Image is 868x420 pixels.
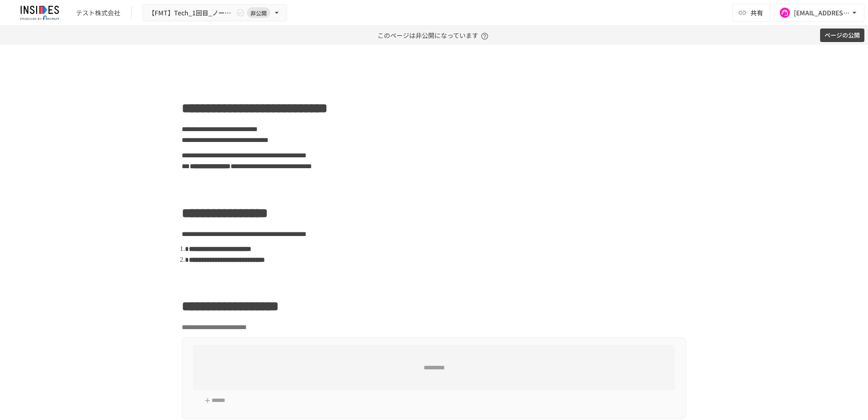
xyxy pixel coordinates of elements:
[76,8,120,18] div: テスト株式会社
[247,8,270,18] span: 非公開
[732,4,770,22] button: 共有
[377,26,491,45] p: このページは非公開になっています
[11,5,69,20] img: JmGSPSkPjKwBq77AtHmwC7bJguQHJlCRQfAXtnx4WuV
[774,4,864,22] button: [EMAIL_ADDRESS][DOMAIN_NAME]
[820,28,864,42] button: ページの公開
[750,8,763,18] span: 共有
[142,4,287,22] button: 【FMT】Tech_1回目_ノーマル★インサイズ活用推進ミーティング ～1回目～非公開
[794,7,850,19] div: [EMAIL_ADDRESS][DOMAIN_NAME]
[148,7,234,19] span: 【FMT】Tech_1回目_ノーマル★インサイズ活用推進ミーティング ～1回目～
